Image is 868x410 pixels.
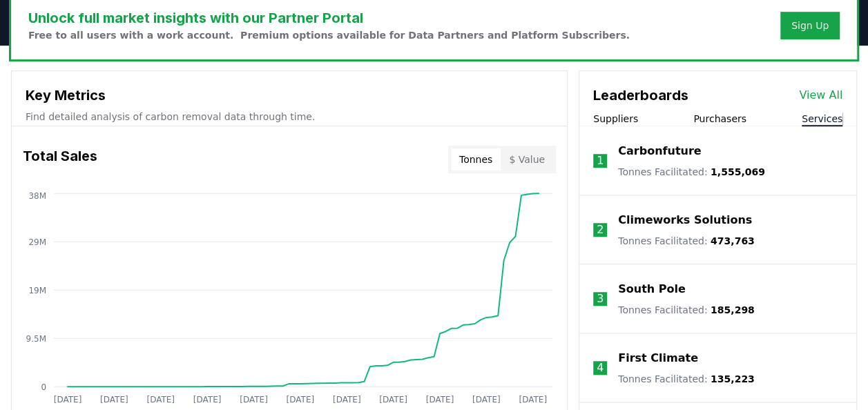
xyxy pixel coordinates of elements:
span: 1,555,069 [711,166,765,177]
tspan: [DATE] [286,395,314,404]
span: 185,298 [711,304,755,315]
tspan: [DATE] [379,395,407,404]
tspan: 0 [41,382,46,391]
a: South Pole [618,281,686,297]
a: Sign Up [791,19,829,32]
tspan: [DATE] [240,395,268,404]
h3: Leaderboards [593,85,688,106]
tspan: [DATE] [146,395,175,404]
h3: Unlock full market insights with our Partner Portal [28,8,630,28]
p: Tonnes Facilitated : [618,165,765,179]
button: $ Value [501,148,553,170]
a: View All [799,87,842,104]
h3: Total Sales [23,146,97,173]
a: First Climate [618,350,698,367]
button: Services [802,112,842,126]
tspan: [DATE] [519,395,547,404]
p: 3 [597,291,604,307]
p: Find detailed analysis of carbon removal data through time. [26,110,553,124]
p: Tonnes Facilitated : [618,303,755,317]
a: Climeworks Solutions [618,212,752,228]
tspan: 38M [28,191,46,201]
p: Tonnes Facilitated : [618,234,755,248]
p: 4 [597,360,604,376]
button: Sign Up [780,12,840,39]
tspan: [DATE] [426,395,454,404]
p: 2 [597,222,604,238]
span: 135,223 [711,373,755,384]
tspan: [DATE] [54,395,82,404]
tspan: [DATE] [333,395,361,404]
tspan: [DATE] [193,395,222,404]
span: 473,763 [711,235,755,246]
a: Carbonfuture [618,143,701,159]
p: 1 [597,153,604,169]
button: Tonnes [451,148,501,170]
tspan: [DATE] [472,395,501,404]
p: Tonnes Facilitated : [618,372,755,386]
tspan: 19M [28,285,46,295]
button: Purchasers [693,112,746,126]
button: Suppliers [593,112,638,126]
p: Free to all users with a work account. Premium options available for Data Partners and Platform S... [28,28,630,42]
tspan: 9.5M [26,333,46,343]
tspan: [DATE] [100,395,128,404]
tspan: 29M [28,237,46,246]
h3: Key Metrics [26,85,553,106]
